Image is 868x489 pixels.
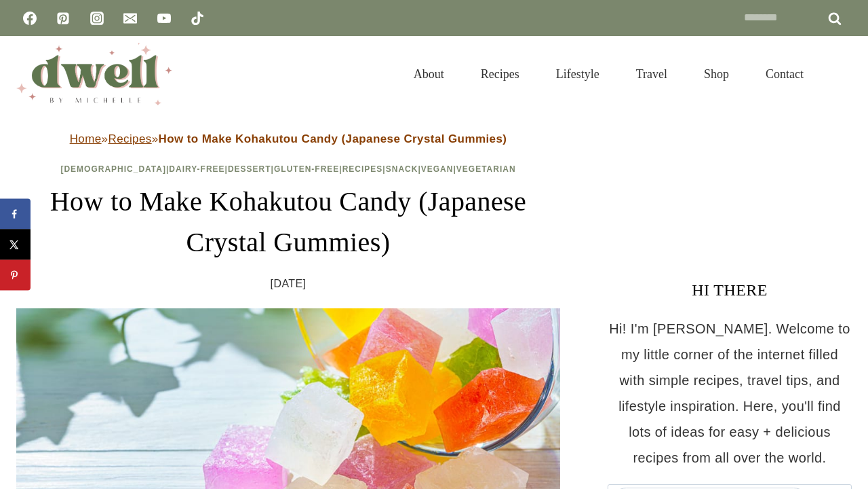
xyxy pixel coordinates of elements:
a: About [395,50,462,98]
a: Contact [747,50,822,98]
p: Hi! I'm [PERSON_NAME]. Welcome to my little corner of the internet filled with simple recipes, tr... [608,316,852,471]
a: Recipes [108,132,151,145]
a: Dessert [228,164,271,174]
a: YouTube [151,5,178,32]
strong: How to Make Kohakutou Candy (Japanese Crystal Gummies) [159,132,507,145]
time: [DATE] [271,274,307,294]
a: Pinterest [50,5,77,32]
a: Gluten-Free [274,164,339,174]
img: DWELL by michelle [16,43,172,105]
a: Lifestyle [538,50,618,98]
a: Vegan [421,164,454,174]
h3: HI THERE [608,278,852,302]
a: Dairy-Free [169,164,224,174]
a: Home [70,132,102,145]
a: Snack [386,164,418,174]
a: Instagram [83,5,111,32]
span: » » [70,132,507,145]
a: [DEMOGRAPHIC_DATA] [60,164,166,174]
a: Email [117,5,144,32]
a: TikTok [184,5,211,32]
button: View Search Form [829,62,852,86]
a: Travel [618,50,686,98]
a: Vegetarian [456,164,516,174]
a: Recipes [462,50,538,98]
a: Shop [686,50,747,98]
a: Recipes [342,164,383,174]
h1: How to Make Kohakutou Candy (Japanese Crystal Gummies) [16,181,560,263]
nav: Primary Navigation [395,50,822,98]
span: | | | | | | | [60,164,515,174]
a: Facebook [16,5,43,32]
